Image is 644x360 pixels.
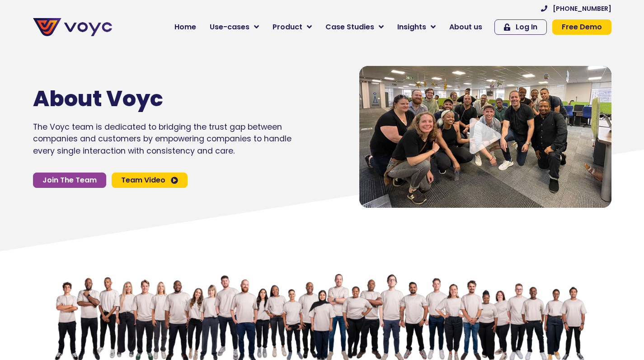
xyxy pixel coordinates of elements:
[390,18,442,36] a: Insights
[562,23,602,31] span: Free Demo
[319,18,390,36] a: Case Studies
[112,173,188,188] a: Team Video
[33,173,106,188] a: Join The Team
[42,177,97,184] span: Join The Team
[552,19,611,35] a: Free Demo
[121,177,165,184] span: Team Video
[553,5,611,12] span: [PHONE_NUMBER]
[33,121,291,157] p: The Voyc team is dedicated to bridging the trust gap between companies and customers by empowerin...
[33,18,112,36] img: voyc-full-logo
[273,22,302,33] span: Product
[516,23,537,31] span: Log In
[168,18,203,36] a: Home
[442,18,489,36] a: About us
[541,5,611,12] a: [PHONE_NUMBER]
[449,22,482,33] span: About us
[397,22,426,33] span: Insights
[33,86,264,112] h1: About Voyc
[210,22,249,33] span: Use-cases
[467,118,503,155] div: Video play button
[325,22,374,33] span: Case Studies
[494,19,547,35] a: Log In
[174,22,196,33] span: Home
[203,18,266,36] a: Use-cases
[266,18,319,36] a: Product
